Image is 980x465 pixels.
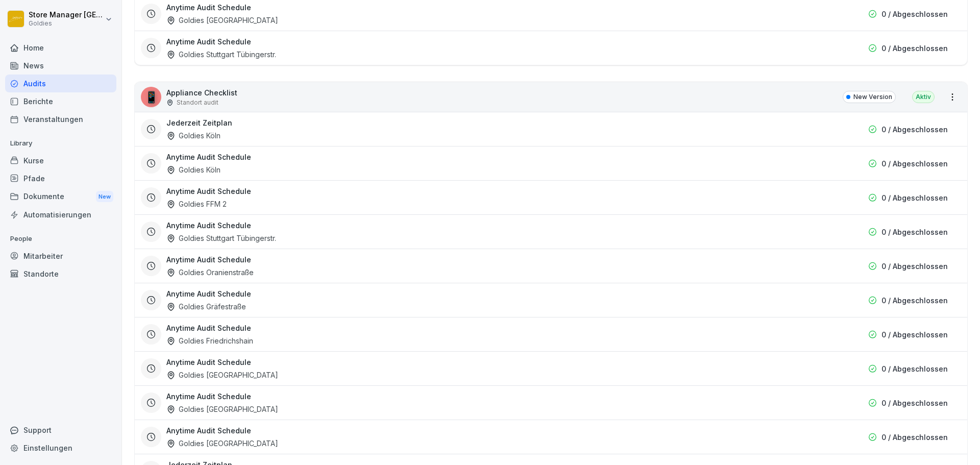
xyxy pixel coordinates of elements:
[166,323,251,333] h3: Anytime Audit Schedule
[912,91,935,103] div: Aktiv
[166,15,278,26] div: Goldies [GEOGRAPHIC_DATA]
[166,404,278,414] div: Goldies [GEOGRAPHIC_DATA]
[5,187,116,206] a: DokumenteNew
[166,233,276,243] div: Goldies Stuttgart Tübingerstr.
[166,254,251,265] h3: Anytime Audit Schedule
[166,87,237,98] p: Appliance Checklist
[5,439,116,457] a: Einstellungen
[166,335,253,346] div: Goldies Friedrichshain
[166,186,251,197] h3: Anytime Audit Schedule
[166,301,246,312] div: Goldies Gräfestraße
[166,288,251,299] h3: Anytime Audit Schedule
[881,295,948,306] p: 0 / Abgeschlossen
[853,92,892,102] p: New Version
[5,152,116,169] a: Kurse
[166,357,251,368] h3: Anytime Audit Schedule
[5,75,116,92] a: Audits
[166,117,232,128] h3: Jederzeit Zeitplan
[5,39,116,57] a: Home
[166,49,276,60] div: Goldies Stuttgart Tübingerstr.
[881,192,948,203] p: 0 / Abgeschlossen
[141,87,161,107] div: 📱
[881,329,948,340] p: 0 / Abgeschlossen
[881,261,948,272] p: 0 / Abgeschlossen
[166,425,251,436] h3: Anytime Audit Schedule
[29,20,103,27] p: Goldies
[166,152,251,162] h3: Anytime Audit Schedule
[166,438,278,449] div: Goldies [GEOGRAPHIC_DATA]
[881,43,948,54] p: 0 / Abgeschlossen
[881,124,948,135] p: 0 / Abgeschlossen
[166,164,220,175] div: Goldies Köln
[5,169,116,187] a: Pfade
[881,9,948,19] p: 0 / Abgeschlossen
[166,199,227,209] div: Goldies FFM 2
[5,57,116,75] a: News
[5,135,116,152] p: Library
[5,247,116,265] a: Mitarbeiter
[166,370,278,380] div: Goldies [GEOGRAPHIC_DATA]
[5,421,116,439] div: Support
[881,432,948,443] p: 0 / Abgeschlossen
[29,11,103,19] p: Store Manager [GEOGRAPHIC_DATA]
[881,158,948,169] p: 0 / Abgeschlossen
[166,2,251,13] h3: Anytime Audit Schedule
[881,398,948,408] p: 0 / Abgeschlossen
[166,36,251,47] h3: Anytime Audit Schedule
[5,187,116,206] div: Dokumente
[166,220,251,231] h3: Anytime Audit Schedule
[177,98,218,107] p: Standort audit
[166,267,254,278] div: Goldies Oranienstraße
[881,363,948,374] p: 0 / Abgeschlossen
[5,231,116,247] p: People
[881,227,948,237] p: 0 / Abgeschlossen
[5,206,116,224] a: Automatisierungen
[96,191,113,203] div: New
[166,391,251,402] h3: Anytime Audit Schedule
[5,92,116,110] a: Berichte
[5,110,116,128] a: Veranstaltungen
[166,130,220,141] div: Goldies Köln
[5,265,116,283] a: Standorte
